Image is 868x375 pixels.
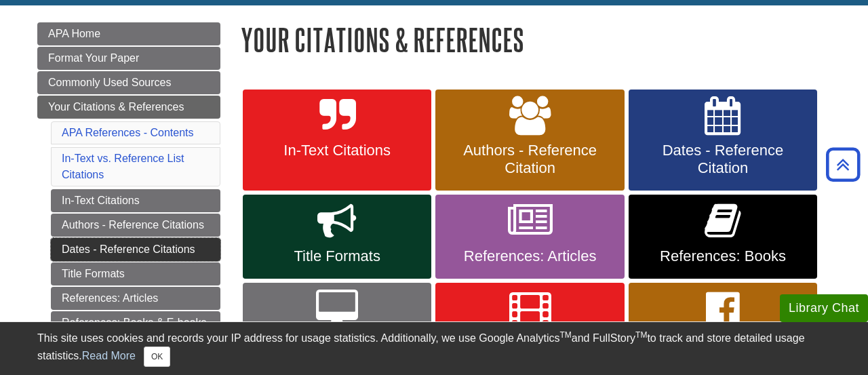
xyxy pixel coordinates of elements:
[82,350,136,361] a: Read More
[51,262,220,285] a: Title Formats
[48,52,139,64] span: Format Your Paper
[48,77,171,88] span: Commonly Used Sources
[435,195,624,279] a: References: Articles
[37,71,220,94] a: Commonly Used Sources
[635,330,647,340] sup: TM
[241,22,831,57] h1: Your Citations & References
[253,142,421,159] span: In-Text Citations
[639,248,807,265] span: References: Books
[446,248,614,265] span: References: Articles
[243,195,431,279] a: Title Formats
[37,330,831,367] div: This site uses cookies and records your IP address for usage statistics. Additionally, we use Goo...
[62,127,193,138] a: APA References - Contents
[37,47,220,70] a: Format Your Paper
[435,90,624,191] a: Authors - Reference Citation
[253,248,421,265] span: Title Formats
[62,153,184,180] a: In-Text vs. Reference List Citations
[446,142,614,177] span: Authors - Reference Citation
[51,214,220,237] a: Authors - Reference Citations
[559,330,571,340] sup: TM
[51,238,220,261] a: Dates - Reference Citations
[51,189,220,212] a: In-Text Citations
[37,22,220,45] a: APA Home
[629,195,817,279] a: References: Books
[629,90,817,191] a: Dates - Reference Citation
[243,90,431,191] a: In-Text Citations
[780,294,868,322] button: Library Chat
[144,347,170,367] button: Close
[48,101,184,113] span: Your Citations & References
[48,28,100,39] span: APA Home
[51,311,220,334] a: References: Books & E-books
[37,96,220,119] a: Your Citations & References
[821,155,865,174] a: Back to Top
[51,287,220,310] a: References: Articles
[639,142,807,177] span: Dates - Reference Citation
